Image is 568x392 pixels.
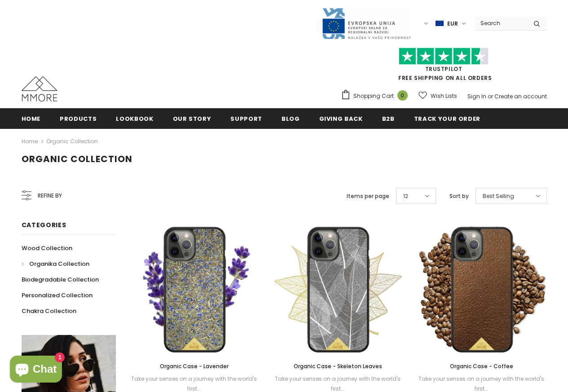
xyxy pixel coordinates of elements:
[414,115,480,123] span: Track your order
[417,361,547,371] a: Organic Case - Coffee
[321,7,411,40] img: Javni Razpis
[22,136,38,147] a: Home
[399,48,489,65] img: Trust Pilot Stars
[160,362,229,370] span: Organic Case - Lavender
[7,356,65,385] inbox-online-store-chat: Shopify online store chat
[321,19,411,27] a: Javni Razpis
[475,17,527,30] input: Search Site
[494,92,547,100] a: Create an account
[488,92,493,100] span: or
[341,89,412,103] a: Shopping Cart 0
[467,92,486,100] a: Sign In
[173,115,211,123] span: Our Story
[116,115,153,123] span: Lookbook
[230,115,262,123] span: support
[173,108,211,128] a: Our Story
[403,192,408,201] span: 12
[38,191,62,201] span: Refine by
[347,192,389,201] label: Items per page
[22,303,76,319] a: Chakra Collection
[282,115,300,123] span: Blog
[483,192,514,201] span: Best Selling
[382,108,395,128] a: B2B
[294,362,382,370] span: Organic Case - Skeleton Leaves
[414,108,480,128] a: Track your order
[450,362,513,370] span: Organic Case - Coffee
[46,137,98,145] a: Organic Collection
[353,92,394,101] span: Shopping Cart
[22,272,99,287] a: Biodegradable Collection
[341,52,547,82] span: FREE SHIPPING ON ALL ORDERS
[22,287,92,303] a: Personalized Collection
[447,19,458,28] span: EUR
[22,307,76,315] span: Chakra Collection
[425,65,462,73] a: Trustpilot
[319,108,363,128] a: Giving back
[22,275,99,284] span: Biodegradable Collection
[22,291,92,300] span: Personalized Collection
[22,76,57,101] img: MMORE Cases
[22,256,89,272] a: Organika Collection
[273,361,403,371] a: Organic Case - Skeleton Leaves
[22,220,66,229] span: Categories
[60,108,97,128] a: Products
[418,88,457,104] a: Wish Lists
[449,192,469,201] label: Sort by
[22,115,41,123] span: Home
[116,108,153,128] a: Lookbook
[22,153,132,165] span: Organic Collection
[29,260,89,268] span: Organika Collection
[22,244,72,252] span: Wood Collection
[319,115,363,123] span: Giving back
[431,92,457,101] span: Wish Lists
[397,90,408,101] span: 0
[282,108,300,128] a: Blog
[382,115,395,123] span: B2B
[22,108,41,128] a: Home
[230,108,262,128] a: support
[22,240,72,256] a: Wood Collection
[60,115,97,123] span: Products
[129,361,260,371] a: Organic Case - Lavender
